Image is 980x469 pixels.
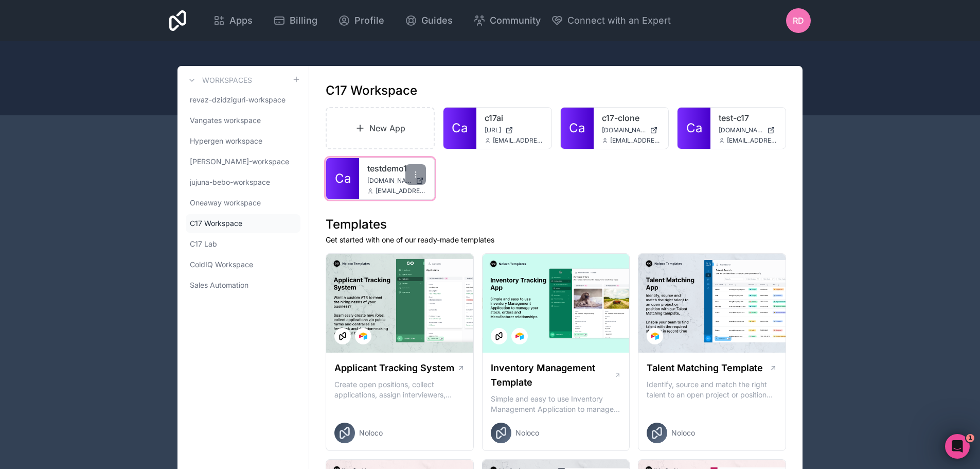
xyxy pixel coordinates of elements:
[186,173,300,192] a: jujuna-bebo-workspace
[190,136,262,146] span: Hypergen workspace
[205,9,261,32] a: Apps
[334,379,465,400] p: Create open positions, collect applications, assign interviewers, centralise candidate feedback a...
[485,112,543,124] a: c17ai
[290,13,317,28] span: Billing
[602,112,661,124] a: c17-clone
[326,82,417,99] h1: C17 Workspace
[186,152,300,171] a: [PERSON_NAME]-workspace
[326,235,786,245] p: Get started with one of our ready-made templates
[465,9,549,32] a: Community
[334,361,454,375] h1: Applicant Tracking System
[190,218,242,229] span: C17 Workspace
[190,259,253,270] span: ColdIQ Workspace
[359,332,367,340] img: Airtable Logo
[443,108,476,149] a: Ca
[651,332,659,340] img: Airtable Logo
[610,136,661,145] span: [EMAIL_ADDRESS][DOMAIN_NAME]
[515,332,524,340] img: Airtable Logo
[190,280,248,290] span: Sales Automation
[727,136,777,145] span: [EMAIL_ADDRESS][DOMAIN_NAME]
[719,112,777,124] a: test-c17
[945,434,970,459] iframe: Intercom live chat
[190,239,217,249] span: C17 Lab
[265,9,326,32] a: Billing
[202,75,252,85] h3: Workspaces
[190,198,261,208] span: Oneaway workspace
[569,120,585,136] span: Ca
[493,136,543,145] span: [EMAIL_ADDRESS][DOMAIN_NAME]
[567,13,671,28] span: Connect with an Expert
[602,126,646,134] span: [DOMAIN_NAME]
[367,177,426,185] a: [DOMAIN_NAME]
[966,434,974,442] span: 1
[376,187,426,195] span: [EMAIL_ADDRESS][DOMAIN_NAME]
[719,126,763,134] span: [DOMAIN_NAME]
[335,170,351,187] span: Ca
[491,361,614,390] h1: Inventory Management Template
[186,235,300,253] a: C17 Lab
[561,108,594,149] a: Ca
[515,428,539,438] span: Noloco
[452,120,468,136] span: Ca
[671,428,695,438] span: Noloco
[793,14,804,27] span: RD
[485,126,501,134] span: [URL]
[186,255,300,274] a: ColdIQ Workspace
[186,276,300,294] a: Sales Automation
[647,361,763,375] h1: Talent Matching Template
[647,379,777,400] p: Identify, source and match the right talent to an open project or position with our Talent Matchi...
[186,74,252,86] a: Workspaces
[326,158,359,199] a: Ca
[190,157,289,167] span: [PERSON_NAME]-workspace
[397,9,461,32] a: Guides
[354,13,384,28] span: Profile
[602,126,661,134] a: [DOMAIN_NAME]
[186,194,300,212] a: Oneaway workspace
[678,108,710,149] a: Ca
[190,115,261,126] span: Vangates workspace
[421,13,453,28] span: Guides
[326,107,435,149] a: New App
[190,177,270,187] span: jujuna-bebo-workspace
[190,95,286,105] span: revaz-dzidziguri-workspace
[490,13,541,28] span: Community
[367,162,426,175] a: testdemo1
[491,394,621,414] p: Simple and easy to use Inventory Management Application to manage your stock, orders and Manufact...
[186,111,300,130] a: Vangates workspace
[186,132,300,150] a: Hypergen workspace
[485,126,543,134] a: [URL]
[359,428,383,438] span: Noloco
[326,216,786,233] h1: Templates
[186,214,300,233] a: C17 Workspace
[367,177,412,185] span: [DOMAIN_NAME]
[186,91,300,109] a: revaz-dzidziguri-workspace
[229,13,253,28] span: Apps
[686,120,702,136] span: Ca
[719,126,777,134] a: [DOMAIN_NAME]
[330,9,393,32] a: Profile
[551,13,671,28] button: Connect with an Expert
